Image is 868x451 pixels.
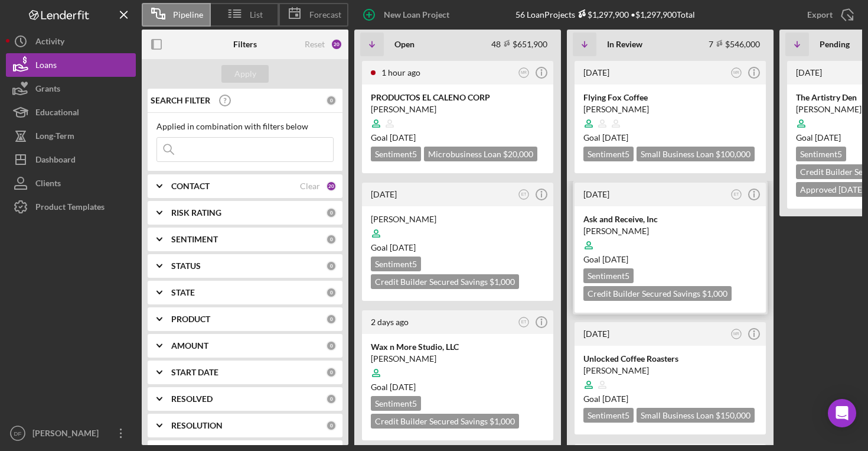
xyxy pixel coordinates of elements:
button: MR [729,326,745,342]
a: Activity [6,30,136,53]
a: 2 days agoETWax n More Studio, LLC[PERSON_NAME]Goal [DATE]Sentiment5Credit Builder Secured Saving... [360,309,555,442]
div: 0 [326,287,337,298]
b: RESOLVED [171,394,213,404]
time: 11/09/2025 [602,254,628,264]
button: MR [729,65,745,81]
a: [DATE]ET[PERSON_NAME]Goal [DATE]Sentiment5Credit Builder Secured Savings $1,000 [360,181,555,303]
div: Loans [35,53,57,80]
b: START DATE [171,368,218,377]
button: Dashboard [6,148,136,171]
b: STATE [171,288,195,297]
span: $1,000 [702,288,727,298]
time: 2025-10-13 14:09 [381,67,420,77]
div: Clients [35,171,61,198]
div: [PERSON_NAME] [583,365,757,377]
text: ET [734,192,739,196]
div: 0 [326,207,337,218]
a: [DATE]MRUnlocked Coffee Roasters[PERSON_NAME]Goal [DATE]Sentiment5Small Business Loan $150,000 [573,320,768,436]
time: 03/31/2024 [602,132,628,142]
button: Export [795,3,862,27]
div: Dashboard [35,148,76,174]
div: [PERSON_NAME] [371,213,544,225]
b: SEARCH FILTER [151,96,210,105]
div: [PERSON_NAME] [371,103,544,115]
button: Educational [6,100,136,124]
span: $1,000 [490,416,515,426]
div: 0 [326,95,337,106]
div: Open Intercom Messenger [828,399,856,427]
div: Long-Term [35,124,74,151]
div: 48 $651,900 [491,39,547,49]
div: Small Business Loan [637,408,755,423]
span: Goal [DATE] [796,132,841,142]
span: Goal [583,394,628,404]
button: MR [516,65,532,81]
time: 11/26/2025 [390,242,416,252]
button: Long-Term [6,124,136,148]
span: Goal [583,254,628,264]
div: Flying Fox Coffee [583,92,757,103]
div: $1,297,900 [575,9,629,20]
a: Clients [6,171,136,195]
button: Loans [6,53,136,77]
div: Activity [35,30,64,56]
time: 2025-10-11 19:23 [371,317,409,327]
div: PRODUCTOS EL CALENO CORP [371,92,544,103]
div: Sentiment 5 [371,257,421,271]
button: Grants [6,77,136,100]
div: 0 [326,234,337,245]
button: New Loan Project [354,3,461,27]
div: Grants [35,77,60,103]
span: $100,000 [716,149,750,159]
a: [DATE]MRFlying Fox Coffee[PERSON_NAME]Goal [DATE]Sentiment5Small Business Loan $100,000 [573,59,768,175]
a: 1 hour agoMRPRODUCTOS EL CALENO CORP[PERSON_NAME]Goal [DATE]Sentiment5Microbusiness Loan $20,000 [360,59,555,175]
text: DF [14,430,22,437]
b: PRODUCT [171,314,210,324]
div: 0 [326,394,337,404]
div: 7 $546,000 [709,39,760,49]
b: AMOUNT [171,341,208,351]
text: MR [521,70,527,74]
text: MR [733,332,739,336]
div: Credit Builder Secured Savings [371,274,519,289]
div: Small Business Loan [637,147,755,161]
span: Goal [371,242,416,252]
time: 11/24/2025 [390,382,416,392]
b: SENTIMENT [171,235,218,244]
div: [PERSON_NAME] [371,353,544,365]
b: Filters [233,40,257,49]
div: New Loan Project [384,3,449,27]
div: Ask and Receive, Inc [583,213,757,225]
div: Unlocked Coffee Roasters [583,353,757,365]
div: 0 [326,367,337,378]
div: 0 [326,261,337,271]
time: 11/24/2025 [390,132,416,142]
time: 2025-09-15 16:35 [583,329,609,339]
b: CONTACT [171,181,210,191]
span: Goal [371,382,416,392]
div: 0 [326,420,337,431]
button: Product Templates [6,195,136,219]
span: $150,000 [716,410,750,420]
b: RISK RATING [171,208,221,218]
div: Apply [234,65,256,83]
div: [PERSON_NAME] [583,103,757,115]
div: Sentiment 5 [583,268,634,283]
div: Clear [300,181,320,191]
b: Pending [820,40,850,49]
button: ET [516,187,532,203]
div: Sentiment 5 [796,147,846,161]
text: ET [521,320,526,324]
time: 2025-10-07 17:57 [583,67,609,77]
div: Credit Builder Secured Savings [583,286,732,301]
button: Apply [221,65,269,83]
b: STATUS [171,261,201,271]
div: Sentiment 5 [583,408,634,423]
div: 0 [326,340,337,351]
div: Educational [35,100,79,127]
